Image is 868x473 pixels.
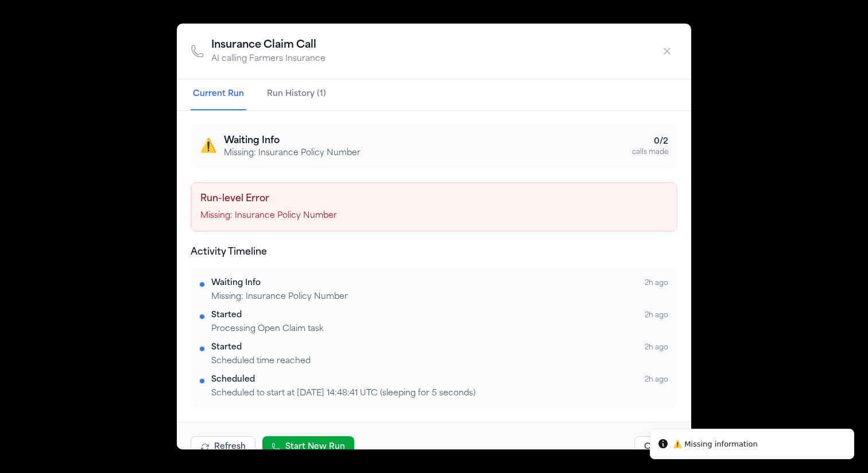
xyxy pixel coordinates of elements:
p: Missing: Insurance Policy Number [200,210,668,222]
button: Close [634,436,677,458]
div: calls made [632,148,668,157]
span: 2h ago [645,343,668,352]
span: 2h ago [645,279,668,288]
div: 0 / 2 [632,136,668,148]
span: 2h ago [645,375,668,384]
h4: Run-level Error [200,192,668,206]
h4: Activity Timeline [191,245,677,259]
div: Scheduled to start at [DATE] 14:48:41 UTC (sleeping for 5 seconds) [211,388,668,399]
span: 2h ago [645,311,668,320]
div: ⚠️ Missing information [673,439,758,450]
div: Processing Open Claim task [211,324,668,335]
div: Scheduled time reached [211,356,668,367]
div: Missing: Insurance Policy Number [211,291,668,303]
